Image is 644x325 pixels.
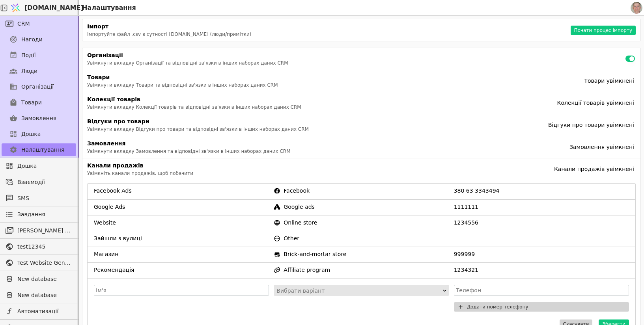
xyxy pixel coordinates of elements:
[17,275,72,283] span: New database
[94,219,269,227] span: Website
[87,95,557,104] p: Колекції товарів
[274,266,449,274] span: Affiliate program
[2,176,76,188] a: Взаємодії
[584,77,634,85] div: Товари увімкнені
[21,83,54,91] span: Організації
[454,187,500,195] span: 380 63 3343494
[2,305,76,318] a: Автоматизації
[571,26,636,35] button: Почати процес імпорту
[21,35,43,44] span: Нагоди
[2,17,76,30] a: CRM
[87,82,584,89] p: Увімкнути вкладку Товари та відповідні зв'язки в інших наборах даних CRM
[17,210,45,219] span: Завдання
[276,285,441,296] div: Вибрати варіант
[274,234,449,243] span: Other
[87,104,557,111] p: Увімкнути вкладку Колекції товарів та відповідні зв'язки в інших наборах даних CRM
[87,162,554,170] p: Канали продажів
[2,33,76,46] a: Нагоди
[87,126,548,133] p: Увімкнути вкладку Відгуки про товари та відповідні зв'язки в інших наборах даних CRM
[21,114,56,123] span: Замовлення
[2,273,76,285] a: New database
[454,302,629,312] button: Додати номер телефону
[554,165,634,173] div: Канали продажів увімкнені
[2,289,76,301] a: New database
[2,143,76,156] a: Налаштування
[2,208,76,221] a: Завдання
[87,148,569,155] p: Увімкнути вкладку Замовлення та відповідні зв'язки в інших наборах даних CRM
[631,2,642,14] img: 1560949290925-CROPPED-IMG_0201-2-.jpg
[2,49,76,61] a: Події
[274,187,449,195] span: Facebook
[454,219,478,227] span: 1234556
[454,203,478,211] span: 1111111
[2,256,76,269] a: Test Website General template
[79,3,136,13] h2: Налаштування
[87,117,548,126] p: Відгуки про товари
[94,234,269,243] span: Зайшли з вулиці
[2,112,76,124] a: Замовлення
[21,51,36,59] span: Події
[8,0,79,15] a: [DOMAIN_NAME]
[87,73,584,82] p: Товари
[87,139,569,148] p: Замовлення
[274,188,280,194] img: facebook.svg
[2,224,76,237] a: [PERSON_NAME] розсилки
[2,96,76,109] a: Товари
[17,20,30,28] span: CRM
[9,0,21,15] img: Logo
[557,99,634,107] div: Колекції товарів увімкнені
[94,250,269,258] span: Магазин
[274,251,280,258] img: brick-mortar-store.svg
[21,98,42,107] span: Товари
[17,194,72,202] span: SMS
[2,240,76,253] a: test12345
[274,235,280,242] img: other.svg
[24,3,84,13] span: [DOMAIN_NAME]
[548,121,634,129] div: Відгуки про товари увімкнені
[2,160,76,172] a: Дошка
[87,59,625,67] p: Увімкнути вкладку Організації та відповідні зв'язки в інших наборах даних CRM
[17,162,72,170] span: Дошка
[17,227,72,235] span: [PERSON_NAME] розсилки
[21,67,37,75] span: Люди
[17,259,72,267] span: Test Website General template
[454,285,629,296] input: Телефон
[2,80,76,93] a: Організації
[94,203,269,211] span: Google Ads
[87,170,554,177] p: Увімкніть канали продажів, щоб побачити
[17,178,72,186] span: Взаємодії
[2,65,76,77] a: Люди
[94,187,269,195] span: Facebook Ads
[87,31,567,38] p: Імпортуйте файл .csv в сутності [DOMAIN_NAME] (люди/примітки)
[454,266,478,274] span: 1234321
[274,250,449,258] span: Brick-and-mortar store
[2,192,76,204] a: SMS
[87,51,625,59] p: Організації
[274,267,280,273] img: affiliate-program.svg
[274,219,280,226] img: online-store.svg
[454,250,475,258] span: 999999
[94,285,269,296] input: Ім'я
[94,266,269,274] span: Рекомендація
[87,22,567,31] p: Імпорт
[21,146,64,154] span: Налаштування
[17,291,72,299] span: New database
[274,219,449,227] span: Online store
[569,143,634,151] div: Замовлення увімкнені
[2,128,76,140] a: Дошка
[21,130,41,138] span: Дошка
[17,307,72,316] span: Автоматизації
[17,243,72,251] span: test12345
[274,203,449,211] span: Google ads
[274,204,280,210] img: google-ads.svg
